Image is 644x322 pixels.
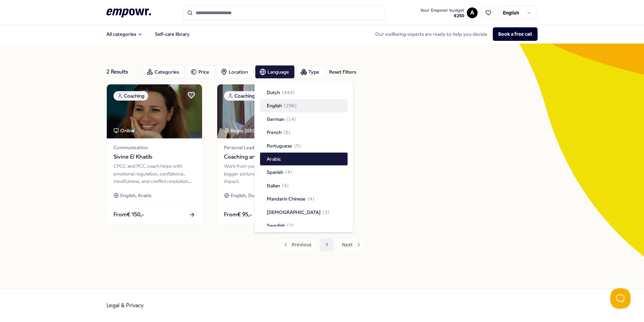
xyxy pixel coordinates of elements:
[267,102,282,109] span: English
[224,210,252,219] span: From € 95,-
[284,129,290,136] span: ( 6 )
[224,153,306,161] span: Coaching and System Consulting for Sustainable Impact
[267,89,280,96] span: Dutch
[217,84,313,138] img: package image
[224,127,295,134] div: Regio [GEOGRAPHIC_DATA]
[467,7,478,18] button: A
[284,102,297,109] span: ( 296 )
[323,209,329,216] span: ( 3 )
[114,153,195,161] span: Sivine El Khatib
[308,195,314,203] span: ( 4 )
[267,182,280,189] span: Italian
[267,195,305,203] span: Mandarin Chinese
[417,6,467,20] a: Your Empowr budget€250
[267,155,281,163] span: Arabic
[120,192,152,199] span: English, Arabic
[231,192,278,199] span: English, Dutch, Arabic
[186,65,215,79] button: Price
[267,142,292,150] span: Portuguese
[260,86,348,226] div: Suggestions
[267,222,285,229] span: Swedish
[217,84,313,224] a: package imageCoachingRegio [GEOGRAPHIC_DATA] Personal LeadershipCoaching and System Consulting fo...
[150,27,195,41] a: Self-care library
[101,27,195,41] nav: Main
[101,27,148,41] button: All categories
[610,288,631,308] iframe: Help Scout Beacon - Open
[287,222,294,229] span: ( 3 )
[370,27,538,41] div: Our wellbeing experts are ready to help you decide
[114,144,195,151] span: Communication
[224,144,306,151] span: Personal Leadership
[114,91,148,101] div: Coaching
[106,302,144,308] a: Legal & Privacy
[294,142,301,150] span: ( 5 )
[267,168,283,176] span: Spanish
[255,65,295,79] button: Language
[183,5,385,20] input: Search for products, categories or subcategories
[420,13,464,19] span: € 250
[107,84,202,138] img: package image
[142,65,185,79] button: Categories
[224,91,259,101] div: Coaching
[106,65,137,79] div: 2 Results
[106,84,202,224] a: package imageCoachingOnlineCommunicationSivine El KhatibCPCC and PCC coach helps with emotional r...
[267,129,282,136] span: French
[216,65,254,79] button: Location
[493,27,538,41] button: Book a free call
[282,182,289,189] span: ( 4 )
[419,6,465,20] button: Your Empowr budget€250
[282,89,295,96] span: ( 444 )
[224,162,306,185] div: Work from your core, understand the bigger picture, and create sustainable impact.
[114,210,144,219] span: From € 150,-
[285,168,292,176] span: ( 4 )
[114,127,134,134] div: Online
[114,162,195,185] div: CPCC and PCC coach helps with emotional regulation, confidence, mindfulness, and conflict resolut...
[286,115,296,123] span: ( 14 )
[420,8,464,13] span: Your Empowr budget
[296,65,325,79] button: Type
[267,115,284,123] span: German
[267,209,321,216] span: [DEMOGRAPHIC_DATA]
[329,68,356,76] div: Reset Filters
